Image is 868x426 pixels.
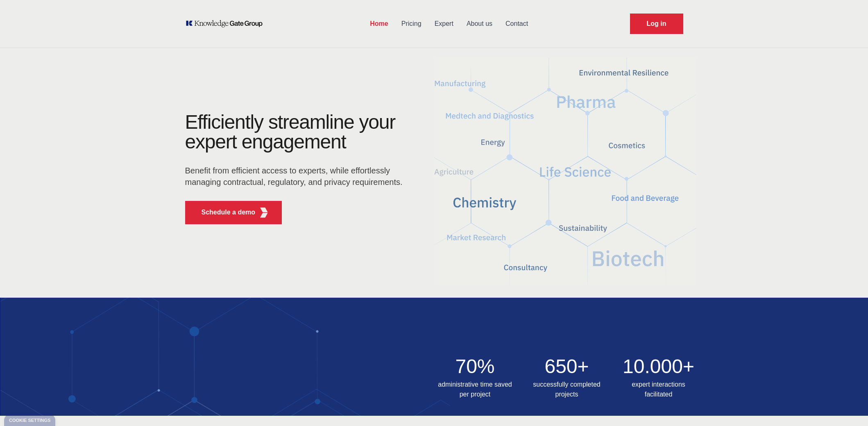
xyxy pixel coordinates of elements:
h3: expert interactions facilitated [618,380,700,399]
a: KOL Knowledge Platform: Talk to Key External Experts (KEE) [185,20,268,28]
a: Request Demo [630,14,683,34]
a: About us [460,13,499,34]
h2: 650+ [526,357,608,376]
button: Schedule a demoKGG Fifth Element RED [185,201,282,224]
img: KGG Fifth Element RED [434,53,696,289]
h1: Efficiently streamline your expert engagement [185,111,396,153]
a: Pricing [395,13,428,34]
a: Home [363,13,394,34]
img: KGG Fifth Element RED [258,207,269,218]
h3: administrative time saved per project [434,380,516,399]
p: Benefit from efficient access to experts, while effortlessly managing contractual, regulatory, an... [185,165,408,188]
h2: 70% [434,357,516,376]
a: Contact [499,13,535,34]
h3: successfully completed projects [526,380,608,399]
div: Cookie settings [9,418,50,423]
a: Expert [428,13,460,34]
p: Schedule a demo [202,207,256,217]
h2: 10.000+ [618,357,700,376]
